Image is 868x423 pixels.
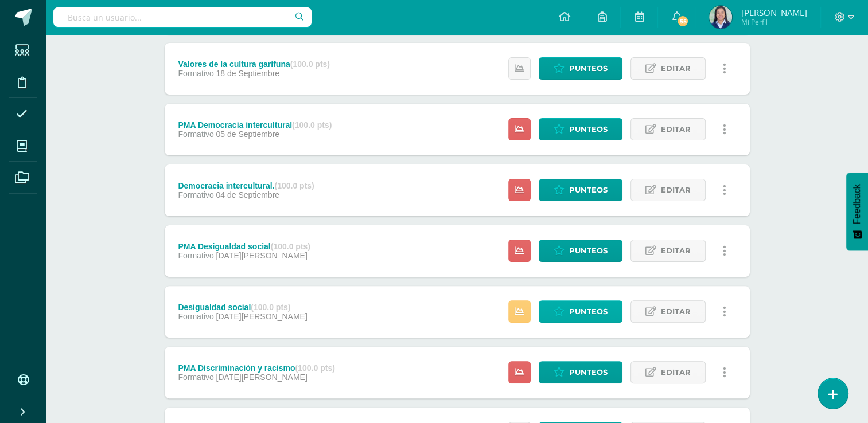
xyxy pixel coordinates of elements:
strong: (100.0 pts) [274,181,314,190]
span: Punteos [569,362,608,383]
span: [DATE][PERSON_NAME] [216,373,308,382]
a: Punteos [539,179,622,201]
span: Formativo [178,130,213,139]
div: PMA Discriminación y racismo [178,363,334,373]
div: PMA Democracia intercultural [178,120,332,130]
span: Formativo [178,373,213,382]
span: Formativo [178,312,213,321]
button: Feedback - Mostrar encuesta [846,173,868,250]
span: Punteos [569,179,608,201]
span: [PERSON_NAME] [741,7,807,18]
input: Busca un usuario... [53,7,312,27]
div: PMA Desigualdad social [178,242,310,251]
span: 04 de Septiembre [216,190,280,199]
strong: (100.0 pts) [271,242,310,251]
strong: (100.0 pts) [290,60,330,69]
div: Democracia intercultural. [178,181,314,190]
span: Mi Perfil [741,17,807,27]
a: Punteos [539,57,622,80]
span: Formativo [178,190,213,199]
a: Punteos [539,300,622,323]
strong: (100.0 pts) [251,303,290,312]
span: [DATE][PERSON_NAME] [216,312,308,321]
span: [DATE][PERSON_NAME] [216,251,308,260]
a: Punteos [539,118,622,140]
strong: (100.0 pts) [295,363,335,373]
span: Punteos [569,240,608,261]
span: Editar [661,119,691,140]
span: Punteos [569,119,608,140]
span: Editar [661,58,691,79]
a: Punteos [539,361,622,383]
strong: (100.0 pts) [292,120,332,130]
span: Editar [661,179,691,201]
span: Punteos [569,58,608,79]
span: Editar [661,301,691,322]
span: 05 de Septiembre [216,130,280,139]
span: 18 de Septiembre [216,69,280,78]
div: Desigualdad social [178,303,307,312]
span: Punteos [569,301,608,322]
span: Editar [661,362,691,383]
span: Editar [661,240,691,261]
span: 55 [676,15,689,28]
span: Formativo [178,69,213,78]
div: Valores de la cultura garífuna [178,60,330,69]
span: Formativo [178,251,213,260]
img: aa46adbeae2c5bf295b4e5bf5615201a.png [709,6,732,29]
span: Feedback [852,184,862,224]
a: Punteos [539,240,622,262]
